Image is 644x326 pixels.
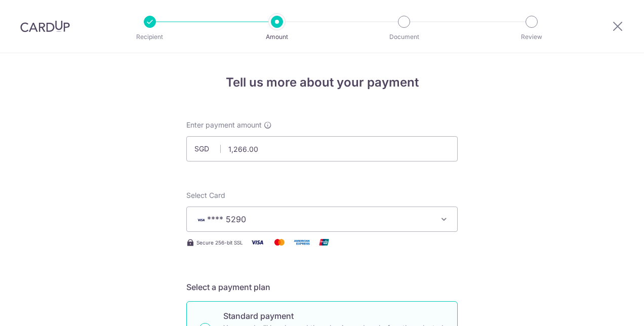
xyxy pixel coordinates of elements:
[20,20,70,32] img: CardUp
[247,236,267,249] img: Visa
[269,236,290,249] img: Mastercard
[186,281,458,293] h5: Select a payment plan
[314,236,334,249] img: Union Pay
[186,136,458,161] input: 0.00
[196,238,243,247] span: Secure 256-bit SSL
[195,216,207,223] img: VISA
[292,236,312,249] img: American Express
[239,32,314,42] p: Amount
[494,32,569,42] p: Review
[186,191,225,199] span: translation missing: en.payables.payment_networks.credit_card.summary.labels.select_card
[112,32,187,42] p: Recipient
[186,73,458,92] h4: Tell us more about your payment
[194,144,221,154] span: SGD
[367,32,441,42] p: Document
[223,310,445,322] p: Standard payment
[186,120,262,130] span: Enter payment amount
